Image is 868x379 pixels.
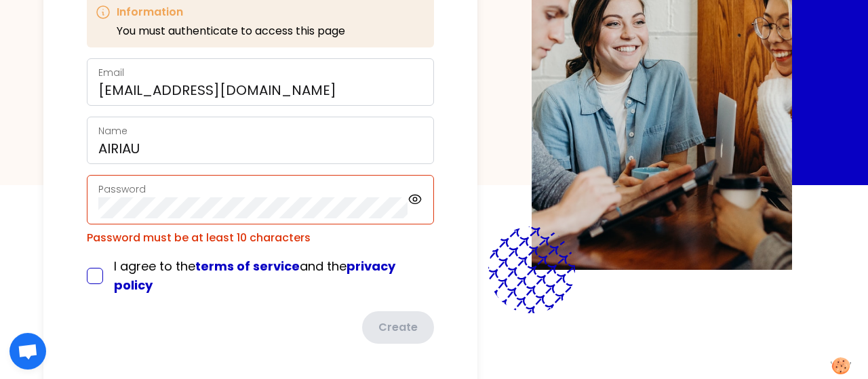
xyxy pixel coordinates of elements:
div: Open chat [9,333,46,370]
a: terms of service [195,258,300,275]
h3: Information [117,4,345,20]
label: Email [98,66,124,79]
button: Create [362,311,434,344]
label: Name [98,124,127,138]
p: You must authenticate to access this page [117,23,345,39]
span: I agree to the and the [114,258,395,294]
label: Password [98,182,146,196]
div: Password must be at least 10 characters [87,230,434,246]
a: privacy policy [114,258,395,294]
